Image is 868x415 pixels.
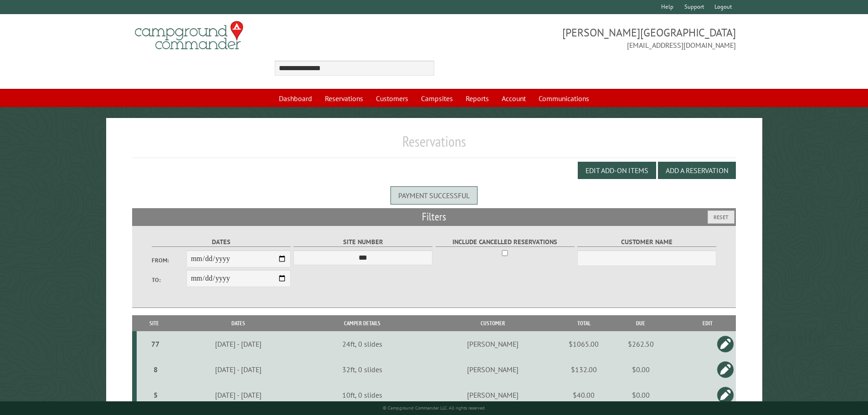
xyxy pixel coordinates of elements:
label: Site Number [293,237,432,247]
a: Communications [533,90,595,107]
label: Dates [152,237,291,247]
div: [DATE] - [DATE] [174,365,303,374]
a: Reservations [319,90,369,107]
a: Account [496,90,531,107]
th: Due [602,315,679,331]
td: $132.00 [565,357,602,382]
th: Edit [679,315,736,331]
td: 10ft, 0 slides [304,382,420,408]
div: [DATE] - [DATE] [174,339,303,348]
th: Customer [420,315,565,331]
td: 32ft, 0 slides [304,357,420,382]
td: 24ft, 0 slides [304,331,420,357]
th: Site [137,315,172,331]
div: 77 [140,339,171,348]
label: Include Cancelled Reservations [436,237,575,247]
img: Campground Commander [132,18,246,53]
th: Dates [172,315,304,331]
td: $0.00 [602,382,679,408]
div: Payment successful [390,186,478,205]
button: Add a Reservation [658,162,736,179]
a: Reports [460,90,494,107]
th: Total [565,315,602,331]
label: From: [152,256,186,265]
div: 5 [140,390,171,400]
td: [PERSON_NAME] [420,331,565,357]
td: $1065.00 [565,331,602,357]
a: Campsites [416,90,458,107]
td: $262.50 [602,331,679,357]
div: [DATE] - [DATE] [174,390,303,400]
div: 8 [140,365,171,374]
h1: Reservations [132,133,736,158]
a: Dashboard [273,90,318,107]
a: Customers [370,90,414,107]
td: $40.00 [565,382,602,408]
th: Camper Details [304,315,420,331]
label: Customer Name [577,237,716,247]
span: [PERSON_NAME][GEOGRAPHIC_DATA] [EMAIL_ADDRESS][DOMAIN_NAME] [434,25,736,51]
td: [PERSON_NAME] [420,357,565,382]
td: [PERSON_NAME] [420,382,565,408]
td: $0.00 [602,357,679,382]
label: To: [152,276,186,284]
h2: Filters [132,208,736,225]
button: Edit Add-on Items [578,162,656,179]
small: © Campground Commander LLC. All rights reserved. [383,405,486,411]
button: Reset [708,210,734,224]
